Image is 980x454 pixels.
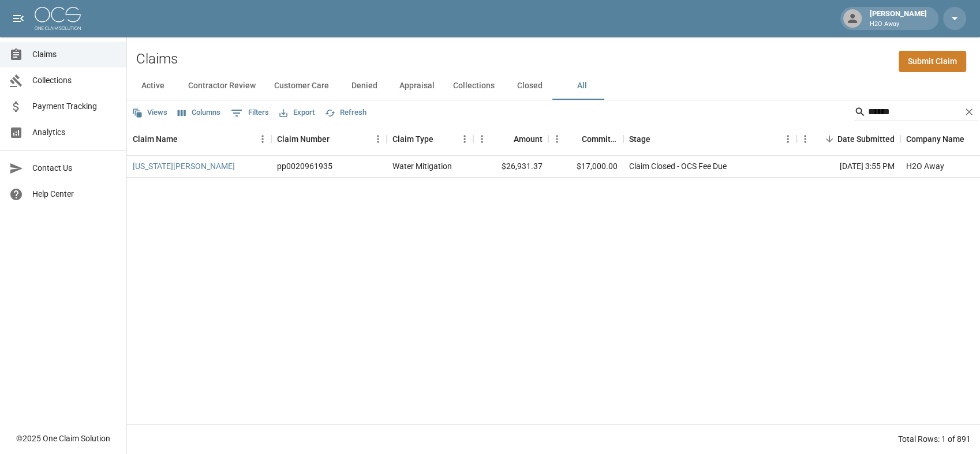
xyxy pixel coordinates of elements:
button: Sort [498,131,514,147]
img: ocs-logo-white-transparent.png [35,7,81,30]
div: Search [854,103,978,123]
span: Contact Us [32,162,117,174]
button: Refresh [322,104,369,122]
div: H2O Away [906,160,944,172]
button: Appraisal [390,72,444,100]
button: Clear [960,103,978,121]
button: open drawer [7,7,30,30]
button: Menu [254,130,271,148]
button: Menu [779,130,796,148]
span: Collections [32,74,117,87]
button: Menu [456,130,473,148]
button: Show filters [228,104,272,122]
div: Stage [629,123,650,155]
span: Payment Tracking [32,100,117,112]
button: Active [127,72,179,100]
div: Committed Amount [548,123,623,155]
p: H2O Away [870,20,927,29]
button: Denied [338,72,390,100]
div: Water Mitigation [392,160,452,172]
button: Menu [369,130,387,148]
span: Analytics [32,126,117,138]
div: pp0020961935 [277,160,332,172]
button: Menu [796,130,814,148]
div: Claim Name [133,123,178,155]
div: Company Name [906,123,964,155]
button: Collections [444,72,504,100]
span: Help Center [32,188,117,200]
a: [US_STATE][PERSON_NAME] [133,160,235,172]
div: Claim Number [277,123,330,155]
div: Claim Closed - OCS Fee Due [629,160,727,172]
button: Sort [650,131,667,147]
button: Sort [330,131,346,147]
div: [DATE] 3:55 PM [796,156,900,178]
div: Stage [623,123,796,155]
button: Export [276,104,317,122]
div: Date Submitted [796,123,900,155]
button: Views [129,104,170,122]
h2: Claims [136,51,178,67]
span: Claims [32,48,117,61]
button: Sort [566,131,582,147]
div: $17,000.00 [548,156,623,178]
button: Closed [504,72,556,100]
div: Claim Name [127,123,271,155]
div: Amount [473,123,548,155]
div: Amount [514,123,543,155]
div: Committed Amount [582,123,618,155]
button: Menu [473,130,491,148]
button: Sort [821,131,837,147]
a: Submit Claim [899,51,966,72]
button: Select columns [175,104,223,122]
div: dynamic tabs [127,72,980,100]
button: Sort [178,131,194,147]
div: $26,931.37 [473,156,548,178]
button: Menu [548,130,566,148]
button: Sort [433,131,450,147]
button: Customer Care [265,72,338,100]
div: Claim Type [392,123,433,155]
button: All [556,72,608,100]
div: Claim Number [271,123,387,155]
div: Total Rows: 1 of 891 [898,433,971,445]
div: Date Submitted [837,123,895,155]
div: © 2025 One Claim Solution [16,433,110,444]
div: [PERSON_NAME] [865,8,932,29]
div: Claim Type [387,123,473,155]
button: Contractor Review [179,72,265,100]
